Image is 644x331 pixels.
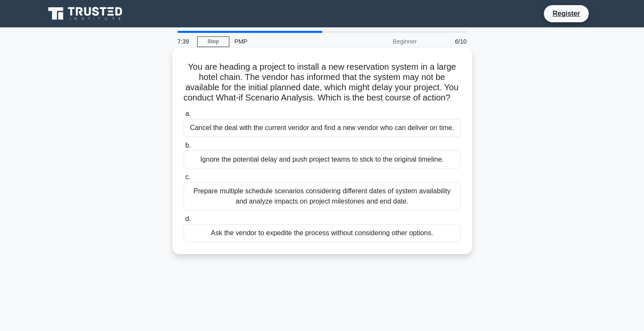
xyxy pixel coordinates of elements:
div: PMP [229,33,347,50]
div: Cancel the deal with the current vendor and find a new vendor who can deliver on time. [184,119,461,137]
span: d. [185,215,191,222]
div: Prepare multiple schedule scenarios considering different dates of system availability and analyz... [184,182,461,210]
a: Stop [197,36,229,47]
div: 6/10 [422,33,472,50]
a: Register [547,8,585,19]
span: c. [185,173,190,180]
div: 7:39 [172,33,197,50]
span: a. [185,110,191,117]
div: Ask the vendor to expedite the process without considering other options. [184,224,461,242]
div: Ignore the potential delay and push project teams to stick to the original timeline. [184,151,461,168]
h5: You are heading a project to install a new reservation system in a large hotel chain. The vendor ... [183,62,462,103]
span: b. [185,142,191,149]
div: Beginner [347,33,422,50]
